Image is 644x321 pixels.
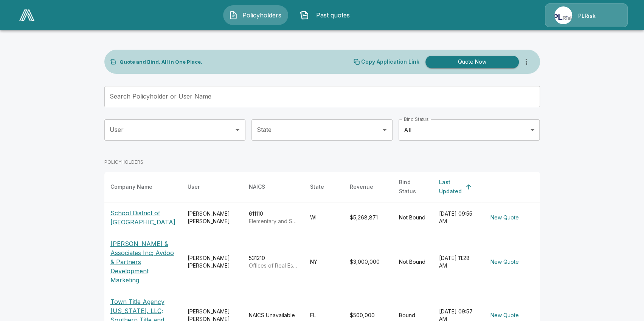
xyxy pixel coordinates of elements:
img: Agency Icon [554,6,572,24]
td: [DATE] 09:55 AM [433,202,481,233]
div: All [399,119,540,141]
td: Not Bound [393,233,433,291]
div: Revenue [350,182,373,191]
button: Past quotes IconPast quotes [294,5,359,25]
td: WI [304,202,344,233]
div: User [188,182,200,191]
div: Company Name [110,182,152,191]
div: [PERSON_NAME] [PERSON_NAME] [188,210,237,225]
p: [PERSON_NAME] & Associates Inc; Avdoo & Partners Development Marketing [110,239,175,285]
div: 611110 [249,210,298,225]
button: Open [379,125,390,135]
img: Past quotes Icon [300,11,309,20]
button: more [519,54,534,69]
th: Bind Status [393,172,433,202]
td: [DATE] 11:28 AM [433,233,481,291]
button: Open [232,125,243,135]
p: Elementary and Secondary Schools [249,218,298,225]
img: AA Logo [19,9,34,21]
div: [PERSON_NAME] [PERSON_NAME] [188,254,237,269]
button: Policyholders IconPolicyholders [223,5,288,25]
span: Policyholders [241,11,282,20]
span: Past quotes [312,11,354,20]
p: POLICYHOLDERS [104,159,143,166]
button: New Quote [487,211,522,225]
div: NAICS [249,182,265,191]
p: PLRisk [578,12,596,20]
div: Last Updated [439,178,462,196]
div: 531210 [249,254,298,269]
a: Quote Now [422,56,519,68]
label: Bind Status [404,116,428,122]
p: School District of [GEOGRAPHIC_DATA] [110,208,175,227]
img: Policyholders Icon [229,11,238,20]
td: Not Bound [393,202,433,233]
p: Copy Application Link [361,59,419,64]
td: $3,000,000 [344,233,393,291]
td: $5,268,871 [344,202,393,233]
button: New Quote [487,255,522,269]
div: State [310,182,324,191]
td: NY [304,233,344,291]
p: Offices of Real Estate Agents and Brokers [249,262,298,269]
button: Quote Now [425,56,519,68]
p: Quote and Bind. All in One Place. [119,60,202,64]
a: Agency IconPLRisk [545,3,628,27]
